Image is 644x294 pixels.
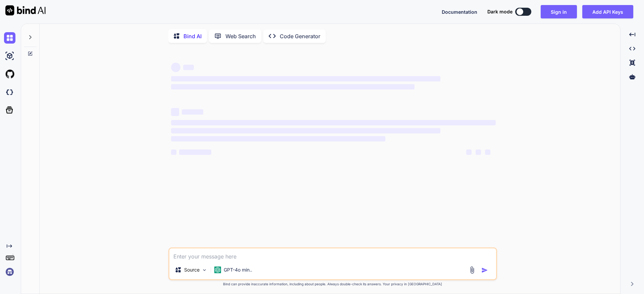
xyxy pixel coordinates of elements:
img: attachment [468,266,476,274]
span: ‌ [171,76,440,81]
span: ‌ [171,150,176,155]
p: Web Search [225,32,256,40]
span: ‌ [179,150,211,155]
span: Documentation [442,9,477,15]
span: ‌ [183,65,194,70]
span: ‌ [171,108,179,116]
span: ‌ [466,150,472,155]
span: ‌ [171,128,440,133]
p: Code Generator [280,32,320,40]
p: Bind can provide inaccurate information, including about people. Always double-check its answers.... [168,282,497,287]
span: ‌ [171,136,385,141]
span: ‌ [476,150,481,155]
span: Dark mode [487,8,513,15]
span: ‌ [485,150,490,155]
img: darkCloudIdeIcon [4,86,15,98]
img: GPT-4o mini [214,267,221,273]
img: Bind AI [5,5,46,15]
p: GPT-4o min.. [224,267,252,273]
button: Sign in [541,5,577,18]
img: chat [4,32,15,44]
span: ‌ [182,109,203,115]
img: githubLight [4,68,15,80]
span: ‌ [171,84,415,90]
button: Documentation [442,8,477,15]
img: ai-studio [4,50,15,62]
img: signin [4,266,15,278]
img: Pick Models [202,267,207,273]
span: ‌ [171,63,180,72]
img: icon [481,267,488,274]
button: Add API Keys [582,5,633,18]
p: Source [184,267,200,273]
span: ‌ [171,120,496,125]
p: Bind AI [183,32,202,40]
